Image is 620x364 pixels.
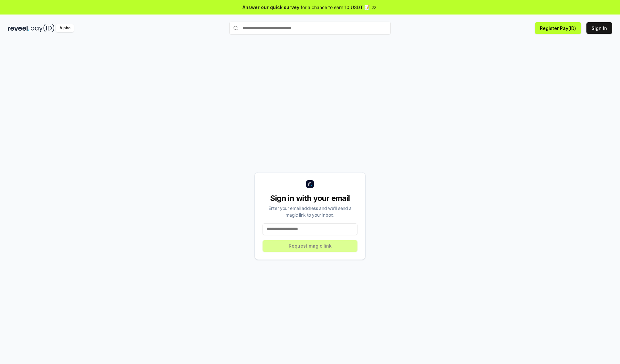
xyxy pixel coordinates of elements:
div: Alpha [56,24,74,32]
img: reveel_dark [8,24,29,32]
div: Enter your email address and we’ll send a magic link to your inbox. [263,205,357,218]
img: logo_small [306,180,314,188]
button: Sign In [586,22,612,34]
span: for a chance to earn 10 USDT 📝 [301,4,370,11]
button: Register Pay(ID) [535,22,581,34]
div: Sign in with your email [263,193,357,203]
img: pay_id [31,24,55,32]
span: Answer our quick survey [243,4,299,11]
